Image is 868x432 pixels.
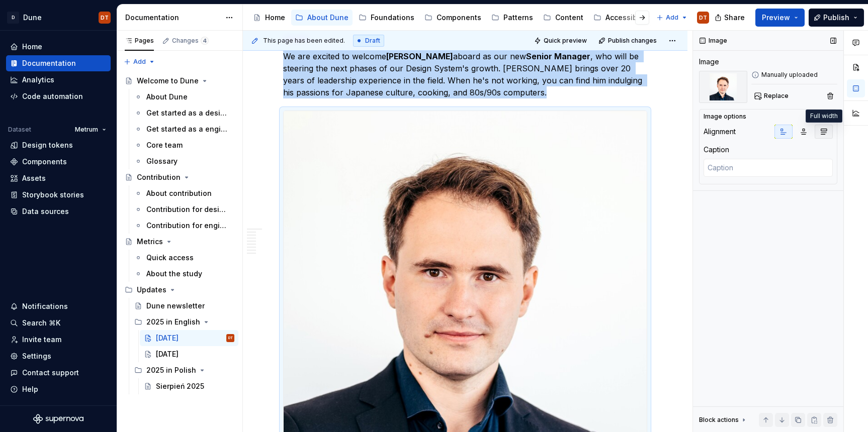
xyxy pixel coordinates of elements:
div: Dune [23,13,42,23]
div: 2025 in English [146,317,200,327]
div: Get started as a designer [146,108,229,118]
a: Sierpień 2025 [140,378,238,394]
div: Contribution for engineers [146,221,229,231]
a: Patterns [487,10,537,26]
div: About Dune [146,92,188,102]
div: Metrics [137,237,163,247]
span: Metrum [75,126,98,134]
div: DT [228,333,233,343]
img: 197bc10e-e0ce-472a-b68c-07fea0506866.jpg [699,71,747,103]
div: Patterns [503,13,533,23]
div: [DATE] [156,333,179,343]
div: Block actions [699,413,748,427]
button: Search ⌘K [6,315,111,331]
div: 2025 in English [130,314,238,330]
span: Add [133,58,146,66]
p: We are excited to welcome aboard as our new , who will be steering the next phases of our Design ... [283,50,647,98]
strong: [PERSON_NAME] [386,51,453,61]
span: This page has been edited. [263,37,345,45]
div: Image [699,57,719,67]
a: Components [420,10,485,26]
a: Design tokens [6,137,111,153]
a: Accessibility [589,10,654,26]
a: Assets [6,170,111,186]
div: About the study [146,269,202,279]
button: Metrum [70,123,111,137]
div: Notifications [22,301,68,311]
button: Contact support [6,365,111,381]
span: Publish [823,13,849,23]
a: Home [249,10,289,26]
button: Share [710,9,751,27]
a: Home [6,39,111,55]
div: Content [555,13,583,23]
div: Dataset [8,126,31,134]
div: Glossary [146,156,178,166]
div: Core team [146,140,183,150]
button: Notifications [6,298,111,314]
a: Settings [6,348,111,364]
a: Data sources [6,203,111,220]
span: Add [666,14,678,22]
span: Draft [365,37,380,45]
a: Analytics [6,72,111,88]
div: 2025 in Polish [146,365,196,375]
a: Contribution for designers [130,201,238,218]
span: Share [724,13,745,23]
div: DT [699,14,707,22]
div: Assets [22,173,46,183]
button: Publish changes [595,34,661,48]
div: Alignment [704,127,736,137]
a: [DATE] [140,346,238,362]
div: Foundations [371,13,414,23]
div: Dune newsletter [146,301,205,311]
div: Welcome to Dune [137,76,199,86]
span: Preview [762,13,790,23]
a: Foundations [355,10,418,26]
div: Block actions [699,416,739,424]
div: Design tokens [22,140,73,150]
button: Replace [751,89,793,103]
div: Storybook stories [22,190,84,200]
button: Preview [755,9,805,27]
div: D [7,12,19,24]
div: Get started as a engineer [146,124,229,134]
div: Accessibility [605,13,650,23]
button: Add [121,55,158,69]
div: Changes [172,37,209,45]
svg: Supernova Logo [33,414,83,424]
div: Full width [806,110,842,123]
a: Code automation [6,88,111,104]
div: Image options [704,113,746,121]
div: Updates [137,285,166,295]
a: Get started as a designer [130,105,238,121]
div: Invite team [22,335,61,345]
a: Quick access [130,250,238,266]
div: [DATE] [156,349,179,359]
a: Components [6,154,111,170]
div: Documentation [22,58,76,68]
div: Contribution for designers [146,204,229,214]
a: Welcome to Dune [121,73,238,89]
div: Components [437,13,481,23]
div: Contact support [22,368,79,378]
div: Quick access [146,253,194,263]
a: Dune newsletter [130,298,238,314]
button: DDuneDT [2,7,115,28]
div: Pages [125,37,154,45]
a: Invite team [6,332,111,348]
span: Quick preview [544,37,587,45]
a: About contribution [130,185,238,201]
div: Help [22,384,38,394]
div: Documentation [125,13,220,23]
button: Help [6,381,111,397]
a: Content [539,10,587,26]
a: About Dune [291,10,353,26]
div: 2025 in Polish [130,362,238,378]
a: Metrics [121,234,238,250]
div: Data sources [22,206,69,217]
span: Replace [764,92,789,100]
div: DT [101,14,109,22]
a: Glossary [130,153,238,169]
div: About contribution [146,188,212,198]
